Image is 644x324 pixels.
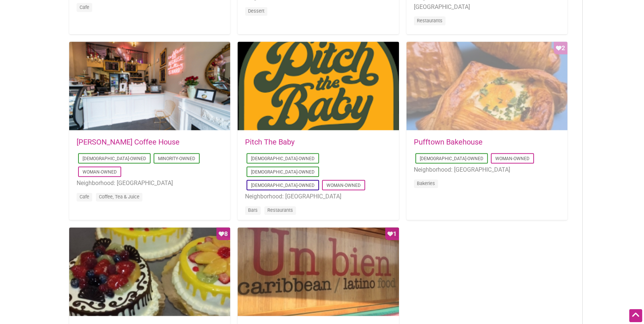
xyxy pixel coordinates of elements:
[414,137,483,146] a: Pufftown Bakehouse
[326,183,361,188] a: Woman-Owned
[417,181,435,186] a: Bakeries
[267,207,293,213] a: Restaurants
[248,8,264,14] a: Dessert
[420,156,483,161] a: [DEMOGRAPHIC_DATA]-Owned
[99,194,139,200] a: Coffee, Tea & Juice
[251,156,315,161] a: [DEMOGRAPHIC_DATA]-Owned
[251,169,315,175] a: [DEMOGRAPHIC_DATA]-Owned
[417,18,442,23] a: Restaurants
[248,207,258,213] a: Bars
[251,183,315,188] a: [DEMOGRAPHIC_DATA]-Owned
[83,169,117,175] a: Woman-Owned
[83,156,146,161] a: [DEMOGRAPHIC_DATA]-Owned
[495,156,529,161] a: Woman-Owned
[80,194,89,200] a: Cafe
[414,165,560,175] li: Neighborhood: [GEOGRAPHIC_DATA]
[245,137,294,146] a: Pitch The Baby
[158,156,195,161] a: Minority-Owned
[77,178,223,188] li: Neighborhood: [GEOGRAPHIC_DATA]
[80,4,89,10] a: Cafe
[245,192,391,201] li: Neighborhood: [GEOGRAPHIC_DATA]
[629,309,642,322] div: Scroll Back to Top
[77,137,180,146] a: [PERSON_NAME] Coffee House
